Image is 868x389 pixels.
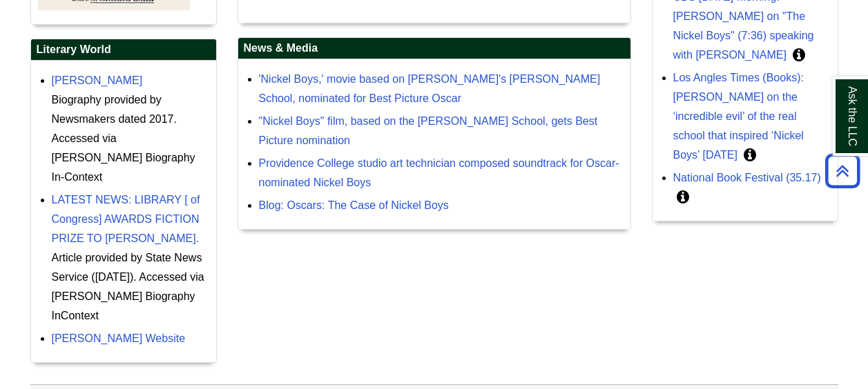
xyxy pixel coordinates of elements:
h2: News & Media [238,38,630,59]
a: Blog: Oscars: The Case of Nickel Boys [259,199,449,211]
div: Article provided by State News Service ([DATE]). Accessed via [PERSON_NAME] Biography InContext [52,248,209,326]
a: Los Angles Times (Books): [PERSON_NAME] on the ‘incredible evil’ of the real school that inspired... [673,72,804,161]
a: [PERSON_NAME] Website [52,332,186,344]
a: Back to Top [820,161,865,180]
a: Providence College studio art technician composed soundtrack for Oscar-nominated Nickel Boys [259,157,619,188]
a: "Nickel Boys" film, based on the [PERSON_NAME] School, gets Best Picture nomination [259,115,598,146]
a: 'Nickel Boys,' movie based on [PERSON_NAME]'s [PERSON_NAME] School, nominated for Best Picture Oscar [259,73,601,104]
h2: Literary World [31,39,216,61]
div: Biography provided by Newsmakers dated 2017. Accessed via [PERSON_NAME] Biography In-Context [52,90,209,187]
a: National Book Festival (35.17) [673,172,821,183]
a: LATEST NEWS: LIBRARY [ of Congress] AWARDS FICTION PRIZE TO [PERSON_NAME]. [52,194,200,244]
a: [PERSON_NAME] [52,74,143,86]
